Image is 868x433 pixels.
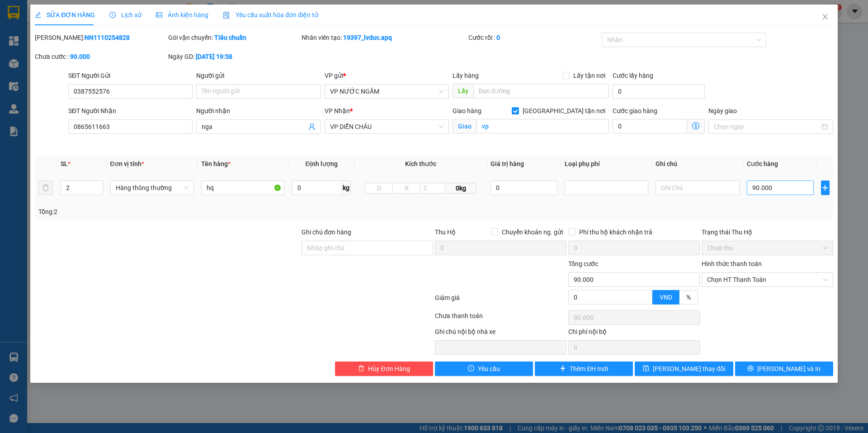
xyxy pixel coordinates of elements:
span: Tổng cước [568,260,598,267]
span: exclamation-circle [468,365,474,372]
input: Ghi chú đơn hàng [302,241,433,255]
span: Yêu cầu xuất hóa đơn điện tử [223,11,318,19]
input: Cước giao hàng [613,119,687,133]
span: Chưa thu [707,241,828,255]
span: 0 [86,14,89,21]
span: 0kg [445,183,476,194]
label: Cước giao hàng [613,107,657,114]
input: D [365,183,393,194]
span: 0 [126,14,129,21]
span: Giá trị hàng [491,160,524,167]
input: Cước lấy hàng [613,84,705,99]
div: Người gửi [196,71,321,81]
span: 0 đ [81,38,92,48]
b: 90.000 [70,53,90,60]
span: printer [747,365,754,372]
span: [PERSON_NAME] thay đổi [653,364,725,374]
div: Chi phí nội bộ [568,327,700,340]
button: delete [38,181,53,195]
button: save[PERSON_NAME] thay đổi [635,362,733,376]
label: Ngày giao [708,107,737,114]
input: Ngày giao [714,122,819,132]
div: Giảm giá [434,293,567,309]
span: Thu Hộ [435,228,456,236]
span: Ghi chú: [6,40,27,47]
strong: COD: [59,38,92,48]
div: SĐT Người Nhận [68,106,193,116]
div: Tổng: 2 [38,207,335,217]
b: 0 [496,34,500,41]
span: user-add [308,123,316,130]
span: Lấy tận nơi [570,71,609,81]
span: delete [358,365,364,372]
input: R [392,183,420,194]
span: Lấy [453,84,473,98]
span: VP Nhận [325,107,350,114]
span: /0 [86,14,94,21]
div: Gói vận chuyển: [168,33,300,43]
span: Kích thước [405,160,436,167]
input: C [420,183,445,194]
span: Khách không kê khai [104,3,119,32]
label: Ghi chú đơn hàng [302,228,351,236]
span: dollar-circle [692,122,699,129]
button: printer[PERSON_NAME] và In [735,362,833,376]
div: Trạng thái Thu Hộ [702,227,833,237]
span: Lấy hàng [453,72,479,79]
label: Cước lấy hàng [613,72,653,79]
span: Chọn HT Thanh Toán [707,273,828,286]
button: exclamation-circleYêu cầu [435,362,533,376]
span: : • Người gửi hàng chịu trách nhiệm về mọi thông tin khai báo trên phiếu gửi đơn hàng trước pháp ... [6,54,73,82]
span: 1 [67,14,70,21]
b: [DATE] 19:58 [196,53,232,60]
input: VD: Bàn, Ghế [201,181,285,195]
span: [PERSON_NAME] và In [757,364,821,374]
span: edit [35,12,41,18]
span: Chuyển khoản ng. gửi [498,227,566,237]
div: Chưa thanh toán [434,311,567,327]
div: Nhân viên tạo: [302,33,467,43]
div: Người nhận [196,106,321,116]
span: Giao [453,119,476,133]
span: Định lượng [305,160,337,167]
span: Tên hàng [201,160,231,167]
button: Close [812,5,838,30]
span: plus [560,365,566,372]
b: Tiêu chuẩn [214,34,246,41]
button: deleteHủy Đơn Hàng [335,362,433,376]
span: [GEOGRAPHIC_DATA] tận nơi [519,106,609,116]
div: [PERSON_NAME]: [35,33,166,43]
input: Ghi Chú [656,181,739,195]
span: SL [61,160,68,167]
span: save [643,365,649,372]
span: Phải thu: [129,33,170,53]
span: kg [342,181,351,195]
span: 0 [119,43,123,53]
span: plus [821,184,829,191]
div: Cước rồi : [468,33,600,43]
span: Thêm ĐH mới [570,364,608,374]
span: Đơn vị tính [110,160,144,167]
th: Loại phụ phí [561,155,652,173]
span: SỬA ĐƠN HÀNG [35,11,95,19]
span: close [821,13,829,20]
span: Phí thu hộ khách nhận trả [576,227,656,237]
span: clock-circle [109,12,116,18]
span: Giao hàng [453,107,481,114]
span: Hàng thông thường [116,181,189,195]
span: VND [660,294,672,301]
span: Cước hàng [747,160,778,167]
div: SĐT Người Gửi [68,71,193,81]
strong: [PERSON_NAME] [6,54,46,59]
span: % [686,294,691,301]
div: Ghi chú nội bộ nhà xe [435,327,566,340]
strong: Phí COD: đ [97,33,127,53]
label: Hình thức thanh toán [702,260,762,267]
span: picture [156,12,162,18]
span: Lịch sử [109,11,142,19]
input: Dọc đường [473,84,609,98]
img: icon [223,12,230,19]
div: VP gửi [325,71,449,81]
th: Ghi chú [652,155,743,173]
span: Ảnh kiện hàng [156,11,208,19]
